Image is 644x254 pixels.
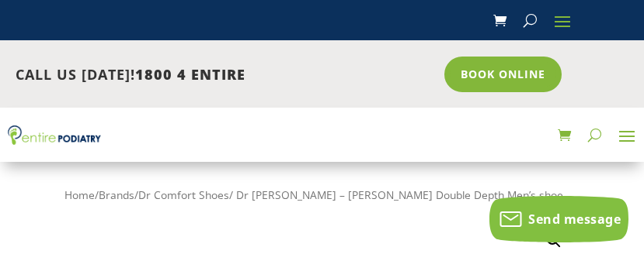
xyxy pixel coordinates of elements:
[444,57,562,92] a: Book Online
[135,65,245,84] span: 1800 4 ENTIRE
[528,211,621,228] span: Send message
[64,187,95,202] a: Home
[489,196,628,242] button: Send message
[138,187,229,202] a: Dr Comfort Shoes
[64,185,580,205] nav: Breadcrumb
[99,187,134,202] a: Brands
[16,65,433,85] p: CALL US [DATE]!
